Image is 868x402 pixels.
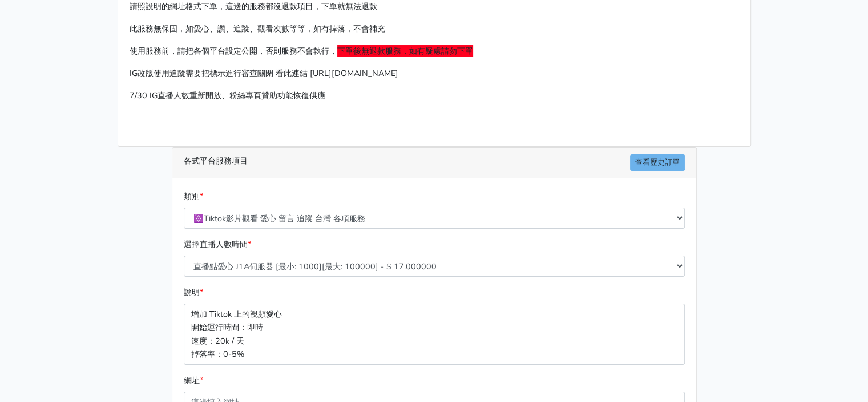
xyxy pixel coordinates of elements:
p: 此服務無保固，如愛心、讚、追蹤、觀看次數等等，如有掉落，不會補充 [130,22,739,35]
span: 下單後無退款服務，如有疑慮請勿下單 [337,45,473,57]
div: 各式平台服務項目 [172,148,696,178]
p: 7/30 IG直播人數重新開放、粉絲專頁贊助功能恢復供應 [130,89,739,102]
label: 選擇直播人數時間 [184,238,251,251]
label: 類別 [184,190,203,203]
label: 網址 [184,374,203,387]
a: 查看歷史訂單 [630,154,685,171]
label: 說明 [184,286,203,299]
p: 增加 Tiktok 上的視頻愛心 開始運行時間：即時 速度：20k / 天 掉落率：0-5% [184,304,685,364]
p: 使用服務前，請把各個平台設定公開，否則服務不會執行， [130,45,739,58]
p: IG改版使用追蹤需要把標示進行審查關閉 看此連結 [URL][DOMAIN_NAME] [130,67,739,80]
